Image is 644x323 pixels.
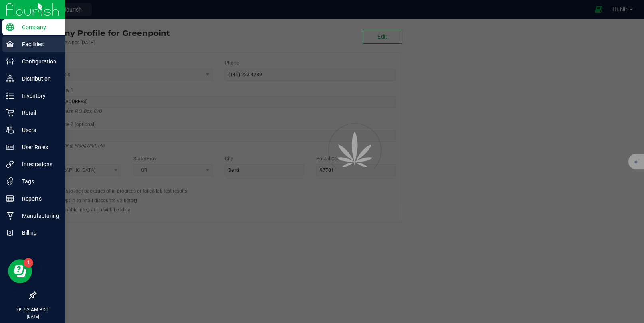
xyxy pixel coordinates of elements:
[6,75,14,83] inline-svg: Distribution
[14,57,62,66] p: Configuration
[6,195,14,203] inline-svg: Reports
[14,39,62,49] p: Facilities
[6,40,14,48] inline-svg: Facilities
[24,258,33,268] iframe: Resource center unread badge
[14,22,62,32] p: Company
[6,92,14,100] inline-svg: Inventory
[14,142,62,152] p: User Roles
[14,125,62,135] p: Users
[14,108,62,118] p: Retail
[14,160,62,169] p: Integrations
[6,143,14,151] inline-svg: User Roles
[14,194,62,203] p: Reports
[4,313,62,319] p: [DATE]
[6,126,14,134] inline-svg: Users
[14,91,62,100] p: Inventory
[6,177,14,185] inline-svg: Tags
[6,57,14,65] inline-svg: Configuration
[6,109,14,117] inline-svg: Retail
[4,306,62,313] p: 09:52 AM PDT
[6,212,14,220] inline-svg: Manufacturing
[14,177,62,186] p: Tags
[6,160,14,168] inline-svg: Integrations
[6,23,14,31] inline-svg: Company
[14,228,62,238] p: Billing
[8,259,32,283] iframe: Resource center
[14,74,62,83] p: Distribution
[6,229,14,237] inline-svg: Billing
[14,211,62,221] p: Manufacturing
